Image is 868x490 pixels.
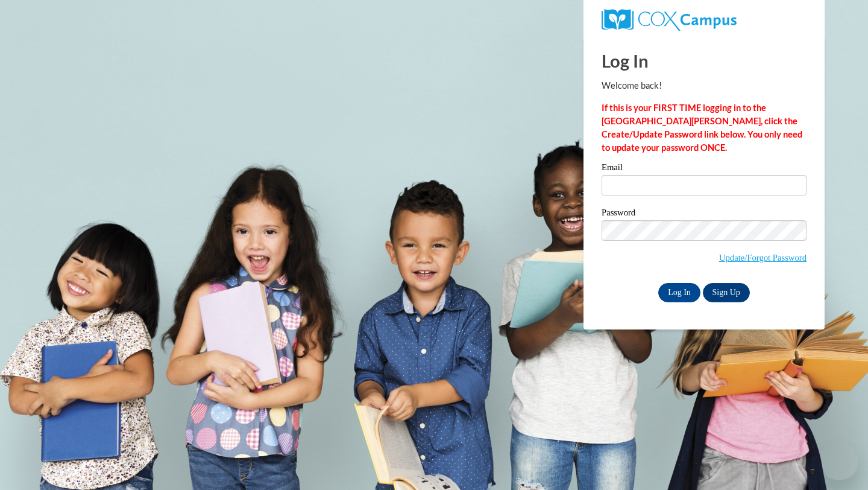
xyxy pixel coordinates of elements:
strong: If this is your FIRST TIME logging in to the [GEOGRAPHIC_DATA][PERSON_NAME], click the Create/Upd... [602,103,802,153]
p: Welcome back! [602,79,807,92]
iframe: Button to launch messaging window [820,442,858,480]
a: Update/Forgot Password [719,253,807,262]
label: Email [602,163,807,175]
a: COX Campus [602,9,807,31]
img: COX Campus [602,9,737,31]
a: Sign Up [703,283,750,302]
label: Password [602,208,807,220]
h1: Log In [602,48,807,73]
input: Log In [658,283,700,302]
